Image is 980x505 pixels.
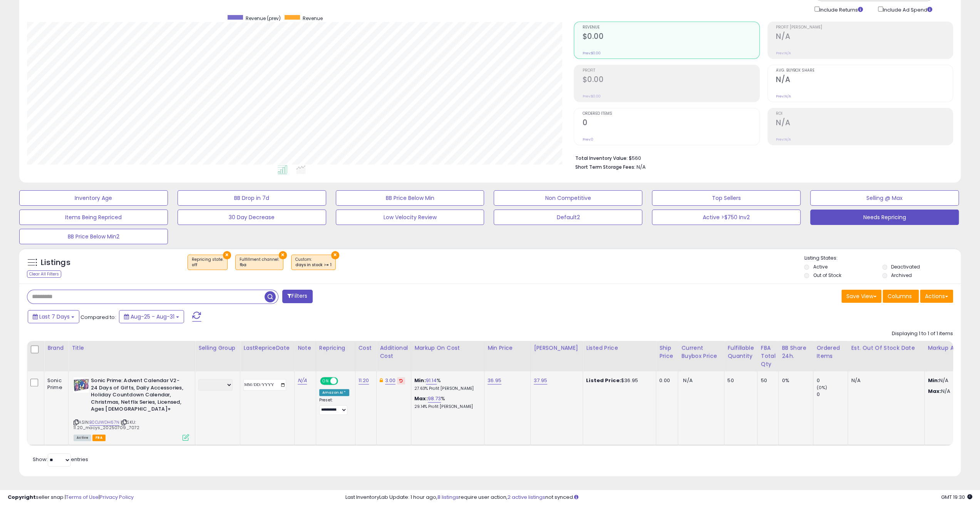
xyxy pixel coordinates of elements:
h5: Listings [41,257,70,268]
span: Avg. Buybox Share [776,69,953,73]
div: Include Returns [809,5,872,14]
div: Brand [47,344,65,352]
div: seller snap | | [8,494,134,501]
button: Last 7 Days [28,310,79,323]
i: This overrides the store level Additional Cost for this listing [380,378,383,383]
a: N/A [298,377,307,384]
button: BB Price Below Min2 [19,229,168,244]
div: off [192,262,223,268]
span: Show: entries [33,456,88,463]
button: Selling @ Max [810,190,959,206]
div: Last InventoryLab Update: 1 hour ago, require user action, not synced. [345,494,972,501]
div: LastRepriceDate [243,344,291,352]
div: Clear All Filters [27,270,61,278]
span: Columns [888,292,912,300]
div: [PERSON_NAME] [534,344,580,352]
div: Min Price [487,344,527,352]
b: Sonic Prime: Advent Calendar V2-24 Days of Gifts, Daily Accessories, Holiday Countdown Calendar, ... [91,377,184,415]
button: × [223,251,231,259]
span: Revenue (prev) [246,15,281,22]
h2: $0.00 [582,32,759,42]
span: Aug-25 - Aug-31 [131,313,174,320]
p: N/A [851,377,918,384]
div: 0% [782,377,807,384]
strong: Copyright [8,493,36,501]
a: Terms of Use [66,493,99,501]
div: Include Ad Spend [872,5,945,14]
div: % [414,377,478,391]
th: CSV column name: cust_attr_4_LastRepriceDate [240,341,295,371]
div: % [414,395,478,409]
div: days in stock >= 1 [295,262,332,268]
span: Profit [582,69,759,73]
div: Markup on Cost [414,344,481,352]
button: × [279,251,287,259]
h2: $0.00 [582,75,759,86]
div: 50 [727,377,751,384]
a: 11.20 [358,377,369,384]
button: 30 Day Decrease [178,210,326,225]
a: 36.95 [487,377,501,384]
button: Needs Repricing [810,210,959,225]
label: Deactivated [891,263,920,270]
div: Repricing [319,344,352,352]
h2: N/A [776,75,953,86]
span: ON [321,378,330,384]
span: Revenue [582,25,759,30]
small: Prev: N/A [776,137,791,142]
b: Max: [414,395,428,402]
h2: 0 [582,118,759,129]
div: Sonic Prime [47,377,62,391]
span: Custom: [295,257,332,268]
small: Prev: N/A [776,94,791,99]
button: BB Drop in 7d [178,190,326,206]
button: Items Being Repriced [19,210,168,225]
span: Fulfillment channel : [240,257,279,268]
div: Ship Price [659,344,675,360]
label: Archived [891,272,912,279]
span: Repricing state : [192,257,223,268]
small: Prev: N/A [776,51,791,55]
div: Listed Price [586,344,653,352]
a: B0DJWDH67N [89,419,119,426]
div: ASIN: [74,377,189,440]
span: Compared to: [80,314,116,321]
div: Displaying 1 to 1 of 1 items [892,330,953,337]
button: × [331,251,339,259]
small: (0%) [816,384,827,391]
div: Cost [358,344,374,352]
div: Amazon AI * [319,389,349,396]
button: Actions [920,290,953,303]
li: $560 [575,153,947,162]
a: 98.73 [428,395,441,403]
strong: Max: [928,388,941,395]
a: Privacy Policy [100,493,134,501]
div: Est. Out Of Stock Date [851,344,921,352]
a: 8 listings [437,493,459,501]
small: Prev: 0 [582,137,593,142]
p: Listing States: [804,255,961,262]
button: Filters [282,290,312,303]
small: Prev: $0.00 [582,51,600,55]
span: Revenue [303,15,323,22]
span: Last 7 Days [39,313,70,320]
b: Listed Price: [586,377,621,384]
span: N/A [683,377,692,384]
div: Ordered Items [816,344,844,360]
button: Top Sellers [652,190,801,206]
p: 27.63% Profit [PERSON_NAME] [414,386,478,391]
button: Default2 [494,210,642,225]
th: The percentage added to the cost of goods (COGS) that forms the calculator for Min & Max prices. [411,341,484,371]
th: CSV column name: cust_attr_5_Selling Group [195,341,240,371]
div: BB Share 24h. [782,344,810,360]
button: Save View [841,290,881,303]
button: Columns [883,290,919,303]
b: Min: [414,377,426,384]
div: Title [72,344,192,352]
div: 0.00 [659,377,672,384]
img: 51oXY-WKVUL._SL40_.jpg [74,377,89,393]
span: N/A [636,163,645,171]
span: OFF [337,378,349,384]
button: BB Price Below Min [336,190,484,206]
button: Aug-25 - Aug-31 [119,310,184,323]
